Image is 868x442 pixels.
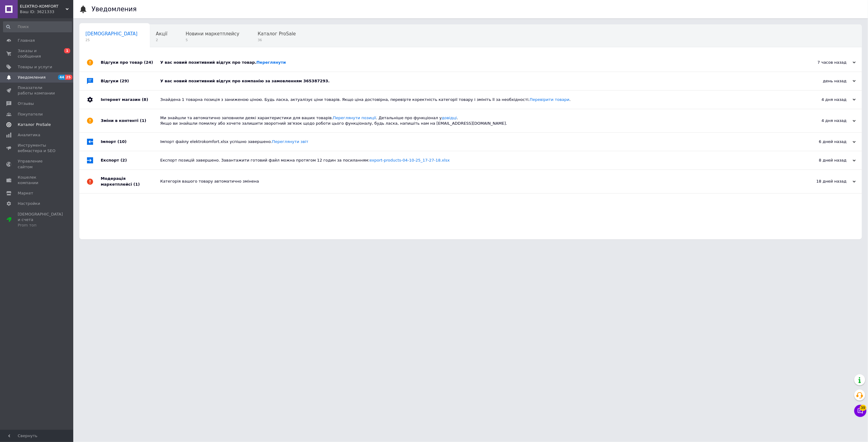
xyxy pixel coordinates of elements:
[156,31,168,37] span: Акції
[795,97,856,102] div: 4 дня назад
[101,72,160,90] div: Відгуки
[258,31,296,37] span: Каталог ProSale
[121,158,127,162] span: (2)
[18,159,56,169] span: Управление сайтом
[65,75,72,80] span: 25
[18,175,56,186] span: Кошелек компании
[18,48,56,59] span: Заказы и сообщения
[18,38,35,43] span: Главная
[20,9,73,15] div: Ваш ID: 3621333
[140,118,146,123] span: (1)
[18,64,52,70] span: Товары и услуги
[795,118,856,123] div: 4 дня назад
[120,79,129,83] span: (29)
[101,53,160,72] div: Відгуки про товар
[20,4,66,9] span: ELEKTRO-KOMFORT
[101,133,160,151] div: Імпорт
[142,97,148,102] span: (8)
[160,139,795,144] div: Імпорт файлу elektrokomfort.xlsx успішно завершено.
[3,21,72,32] input: Поиск
[160,60,795,65] div: У вас новий позитивний відгук про товар.
[256,60,286,65] a: Переглянути
[101,91,160,109] div: Інтернет магазин
[85,31,138,37] span: [DEMOGRAPHIC_DATA]
[160,179,795,184] div: Категорія вашого товару автоматично змінена
[160,97,795,102] div: Знайдена 1 товарна позиція з заниженою ціною. Будь ласка, актуалізує ціни товарів. Якщо ціна дост...
[64,48,70,53] span: 1
[18,101,34,106] span: Отзывы
[133,182,140,187] span: (1)
[530,97,570,102] a: Перевірити товари
[160,115,795,126] div: Ми знайшли та автоматично заповнили деякі характеристики для ваших товарів. . Детальніше про функ...
[101,109,160,132] div: Зміни в контенті
[258,38,296,42] span: 36
[18,191,33,196] span: Маркет
[101,170,160,193] div: Модерація маркетплейсі
[18,112,43,117] span: Покупатели
[333,116,376,120] a: Переглянути позиції
[795,179,856,184] div: 18 дней назад
[156,38,168,42] span: 2
[160,78,795,84] div: У вас новий позитивний відгук про компанію за замовленням 365387293.
[186,31,239,37] span: Новини маркетплейсу
[92,5,137,13] h1: Уведомления
[58,75,65,80] span: 44
[186,38,239,42] span: 5
[272,139,308,144] a: Переглянути звіт
[795,78,856,84] div: день назад
[85,38,138,42] span: 25
[18,223,63,228] div: Prom топ
[854,405,866,417] button: Чат с покупателем39
[160,158,795,163] div: Експорт позицій завершено. Завантажити готовий файл можна протягом 12 годин за посиланням:
[370,158,450,162] a: export-products-04-10-25_17-27-18.xlsx
[18,85,56,96] span: Показатели работы компании
[18,143,56,154] span: Инструменты вебмастера и SEO
[118,139,127,144] span: (10)
[144,60,153,65] span: (24)
[795,139,856,144] div: 6 дней назад
[18,201,40,206] span: Настройки
[101,151,160,169] div: Експорт
[860,405,866,411] span: 39
[795,158,856,163] div: 8 дней назад
[18,132,40,138] span: Аналитика
[18,75,45,80] span: Уведомления
[795,60,856,65] div: 7 часов назад
[18,122,51,127] span: Каталог ProSale
[442,116,457,120] a: довідці
[18,212,63,228] span: [DEMOGRAPHIC_DATA] и счета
